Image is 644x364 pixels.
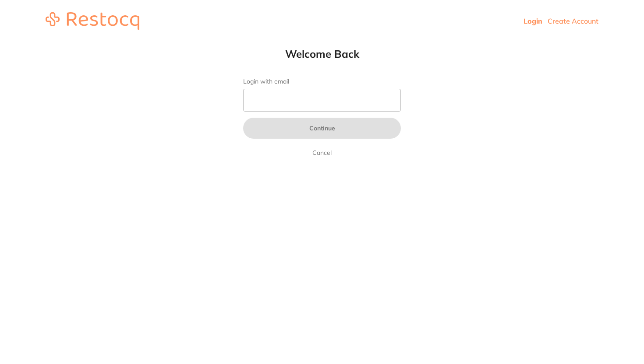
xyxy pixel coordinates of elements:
[46,12,139,30] img: restocq_logo.svg
[226,47,418,60] h1: Welcome Back
[243,78,401,85] label: Login with email
[243,118,401,139] button: Continue
[524,17,542,25] a: Login
[311,147,333,158] a: Cancel
[548,17,598,25] a: Create Account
